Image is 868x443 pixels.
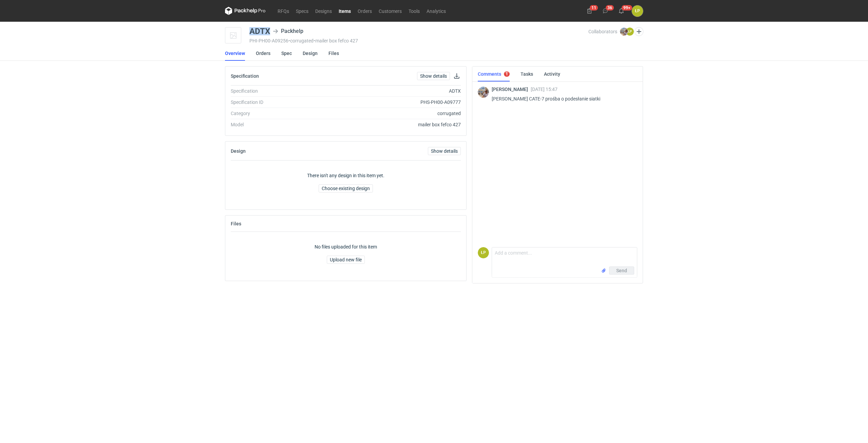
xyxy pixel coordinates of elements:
[249,38,588,43] div: PHI-PH00-A09256
[335,7,354,15] a: Items
[231,110,323,117] div: Category
[322,186,370,191] span: Choose existing design
[600,5,611,16] button: 36
[323,88,461,94] div: ADTX
[620,27,628,36] img: Michał Palasek
[584,5,595,16] button: 11
[328,46,339,61] a: Files
[323,121,461,128] div: mailer box fefco 427
[478,247,489,258] figcaption: ŁP
[330,257,362,262] span: Upload new file
[616,268,627,273] span: Send
[588,29,617,34] span: Collaborators
[256,46,270,61] a: Orders
[249,27,270,35] div: ADTX
[616,5,627,16] button: 99+
[428,147,461,155] a: Show details
[544,67,560,81] a: Activity
[315,243,377,250] p: No files uploaded for this item
[231,148,246,154] h2: Design
[274,7,293,15] a: RFQs
[635,27,643,36] button: Edit collaborators
[281,46,292,61] a: Spec
[323,99,461,106] div: PHS-PH00-A09777
[319,184,373,192] button: Choose existing design
[375,7,405,15] a: Customers
[453,72,461,80] button: Download specification
[231,99,323,106] div: Specification ID
[521,67,533,81] a: Tasks
[314,38,358,43] span: • mailer box fefco 427
[423,7,449,15] a: Analytics
[303,46,318,61] a: Design
[225,7,266,15] svg: Packhelp Pro
[478,87,489,98] img: Michał Palasek
[323,110,461,117] div: corrugated
[293,7,312,15] a: Specs
[273,27,303,35] div: Packhelp
[231,221,241,226] h2: Files
[288,38,314,43] span: • corrugated
[231,121,323,128] div: Model
[327,256,365,264] button: Upload new file
[231,88,323,94] div: Specification
[609,266,634,275] button: Send
[307,172,384,179] p: There isn't any design in this item yet.
[632,5,643,17] div: Łukasz Postawa
[531,87,558,92] span: [DATE] 15:47
[405,7,423,15] a: Tools
[225,46,245,61] a: Overview
[417,72,450,80] a: Show details
[626,27,634,36] figcaption: ŁP
[354,7,375,15] a: Orders
[492,95,632,103] p: [PERSON_NAME] CATE-7 prośba o podesłanie siatki
[478,67,510,81] a: Comments1
[632,5,643,17] button: ŁP
[506,72,508,76] div: 1
[492,87,531,92] span: [PERSON_NAME]
[478,247,489,258] div: Łukasz Postawa
[231,73,259,79] h2: Specification
[312,7,335,15] a: Designs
